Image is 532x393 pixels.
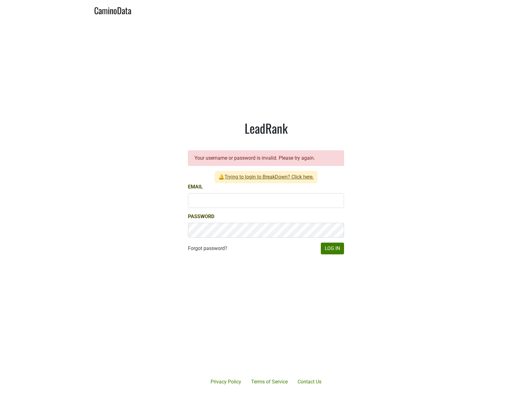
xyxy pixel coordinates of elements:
a: Privacy Policy [206,376,246,388]
a: CaminoData [94,2,131,17]
a: Forgot password? [188,245,227,252]
span: 🔔 [215,171,317,183]
button: Log In [321,243,344,254]
label: Password [188,213,214,220]
label: Email [188,183,203,191]
a: Contact Us [293,376,326,388]
a: Trying to login to BreakDown? Click here. [225,174,314,180]
a: Terms of Service [246,376,293,388]
div: Your username or password is invalid. Please try again. [188,150,344,166]
h1: LeadRank [188,121,344,136]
